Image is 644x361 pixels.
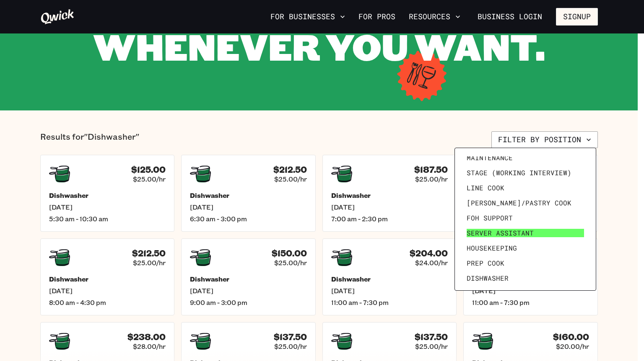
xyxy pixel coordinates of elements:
[467,214,513,222] span: FOH Support
[467,169,571,177] span: Stage (working interview)
[463,156,587,282] ul: Filter by position
[467,229,534,237] span: Server Assistant
[467,199,571,207] span: [PERSON_NAME]/Pastry Cook
[467,154,513,162] span: Maintenance
[467,184,504,192] span: Line Cook
[467,244,517,252] span: Housekeeping
[467,259,504,267] span: Prep Cook
[467,274,509,282] span: Dishwasher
